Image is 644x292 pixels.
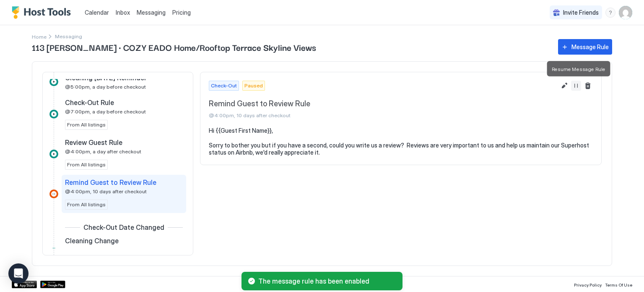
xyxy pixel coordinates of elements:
[211,82,237,89] span: Check-Out
[85,8,109,17] a: Calendar
[552,66,605,72] span: Resume Message Rule
[65,98,114,107] span: Check-Out Rule
[137,9,166,16] span: Messaging
[571,42,609,51] div: Message Rule
[172,9,191,16] span: Pricing
[65,148,141,155] span: @4:00pm, a day after checkout
[65,178,156,187] span: Remind Guest to Review Rule
[65,188,147,195] span: @4:00pm, 10 days after checkout
[619,6,632,19] div: User profile
[32,32,47,41] div: Breadcrumb
[583,81,593,91] button: Delete message rule
[65,108,146,115] span: @7:00pm, a day before checkout
[32,41,550,53] span: 113 [PERSON_NAME] · COZY EADO Home/Rooftop Terrace Skyline Views
[209,99,556,109] span: Remind Guest to Review Rule
[558,39,612,55] button: Message Rule
[563,9,599,16] span: Invite Friends
[55,33,82,39] span: Breadcrumb
[8,263,29,284] div: Open Intercom Messenger
[85,9,109,16] span: Calendar
[209,112,556,118] span: @4:00pm, 10 days after checkout
[67,121,106,129] span: From All listings
[244,82,263,89] span: Paused
[65,138,122,147] span: Review Guest Rule
[137,8,166,17] a: Messaging
[32,34,47,40] span: Home
[32,32,47,41] a: Home
[65,237,119,245] span: Cleaning Change
[67,161,106,168] span: From All listings
[116,9,130,16] span: Inbox
[116,8,130,17] a: Inbox
[209,127,593,156] pre: Hi {{Guest First Name}}, Sorry to bother you but if you have a second, could you write us a revie...
[258,277,396,285] span: The message rule has been enabled
[65,247,169,253] span: Shortly after the check-out date is changed
[12,6,75,19] a: Host Tools Logo
[605,8,615,18] div: menu
[67,201,106,208] span: From All listings
[65,84,146,90] span: @5:00pm, a day before checkout
[571,81,581,91] button: Resume Message Rule
[559,81,569,91] button: Edit message rule
[83,223,164,231] span: Check-Out Date Changed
